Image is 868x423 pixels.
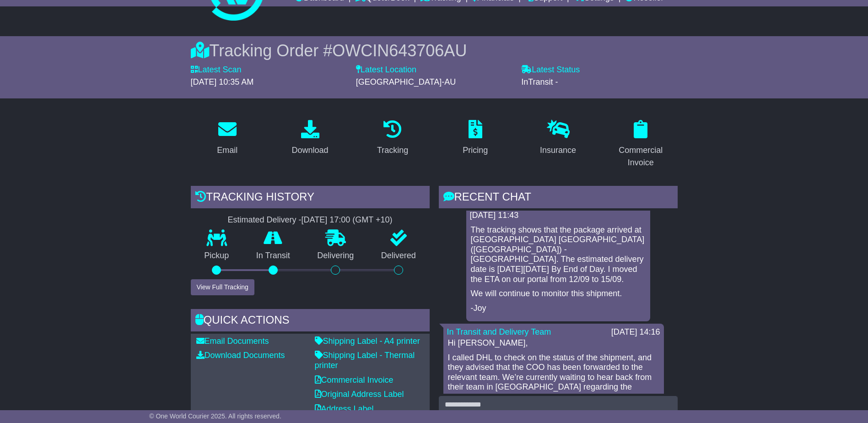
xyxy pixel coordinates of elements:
[196,336,269,346] a: Email Documents
[447,327,551,336] a: In Transit and Delivery Team
[291,144,328,157] div: Download
[356,65,416,75] label: Latest Location
[302,215,393,225] div: [DATE] 17:00 (GMT +10)
[439,186,678,211] div: RECENT CHAT
[149,412,281,420] span: © One World Courier 2025. All rights reserved.
[196,351,285,360] a: Download Documents
[604,117,678,172] a: Commercial Invoice
[521,65,580,75] label: Latest Status
[315,336,420,346] a: Shipping Label - A4 printer
[448,353,659,402] p: I called DHL to check on the status of the shipment, and they advised that the COO has been forwa...
[470,211,647,221] div: [DATE] 11:43
[191,77,254,87] span: [DATE] 10:35 AM
[191,279,254,295] button: View Full Tracking
[356,77,456,87] span: [GEOGRAPHIC_DATA]-AU
[371,117,414,160] a: Tracking
[610,144,672,169] div: Commercial Invoice
[457,117,494,160] a: Pricing
[191,251,243,261] p: Pickup
[191,309,430,334] div: Quick Actions
[315,404,374,413] a: Address Label
[471,225,646,285] p: The tracking shows that the package arrived at [GEOGRAPHIC_DATA] [GEOGRAPHIC_DATA] ([GEOGRAPHIC_D...
[191,65,242,75] label: Latest Scan
[463,144,488,157] div: Pricing
[315,390,404,399] a: Original Address Label
[191,215,430,225] div: Estimated Delivery -
[217,144,237,157] div: Email
[448,338,659,348] p: Hi [PERSON_NAME],
[304,251,368,261] p: Delivering
[243,251,304,261] p: In Transit
[540,144,576,157] div: Insurance
[534,117,582,160] a: Insurance
[471,304,646,314] p: -Joy
[286,117,334,160] a: Download
[191,186,430,211] div: Tracking history
[377,144,408,157] div: Tracking
[521,77,558,87] span: InTransit -
[211,117,243,160] a: Email
[315,375,394,385] a: Commercial Invoice
[315,351,415,370] a: Shipping Label - Thermal printer
[367,251,430,261] p: Delivered
[611,327,660,337] div: [DATE] 14:16
[191,41,678,60] div: Tracking Order #
[471,289,646,299] p: We will continue to monitor this shipment.
[332,41,467,60] span: OWCIN643706AU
